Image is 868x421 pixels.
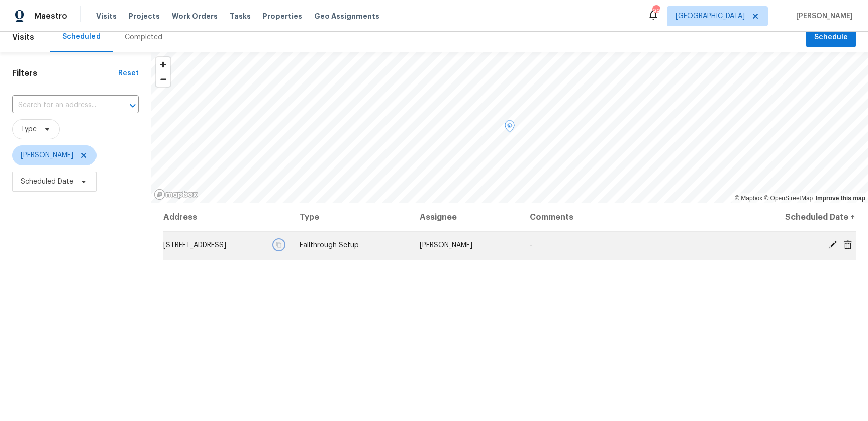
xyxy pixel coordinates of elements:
[12,98,111,113] input: Search for an address...
[12,68,118,78] h1: Filters
[156,72,170,87] button: Zoom out
[412,203,522,231] th: Assignee
[21,150,73,160] span: [PERSON_NAME]
[125,32,162,42] div: Completed
[151,52,868,203] canvas: Map
[126,99,140,113] button: Open
[652,6,659,16] div: 99
[505,120,515,136] div: Map marker
[172,11,218,21] span: Work Orders
[840,240,855,249] span: Cancel
[163,203,292,231] th: Address
[814,31,848,44] span: Schedule
[156,72,170,87] span: Zoom out
[21,177,73,187] span: Scheduled Date
[163,242,226,249] span: [STREET_ADDRESS]
[274,240,283,249] button: Copy Address
[735,195,762,202] a: Mapbox
[764,195,813,202] a: OpenStreetMap
[420,242,472,249] span: [PERSON_NAME]
[730,203,856,231] th: Scheduled Date ↑
[62,32,101,42] div: Scheduled
[154,189,198,200] a: Mapbox homepage
[230,13,251,20] span: Tasks
[156,57,170,72] button: Zoom in
[263,11,302,21] span: Properties
[118,68,139,78] div: Reset
[314,11,379,21] span: Geo Assignments
[21,124,37,134] span: Type
[129,11,160,21] span: Projects
[792,11,853,21] span: [PERSON_NAME]
[300,242,359,249] span: Fallthrough Setup
[806,27,856,48] button: Schedule
[34,11,67,21] span: Maestro
[522,203,730,231] th: Comments
[96,11,117,21] span: Visits
[816,195,865,202] a: Improve this map
[676,11,745,21] span: [GEOGRAPHIC_DATA]
[530,242,532,249] span: -
[292,203,412,231] th: Type
[825,240,840,249] span: Edit
[12,26,34,48] span: Visits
